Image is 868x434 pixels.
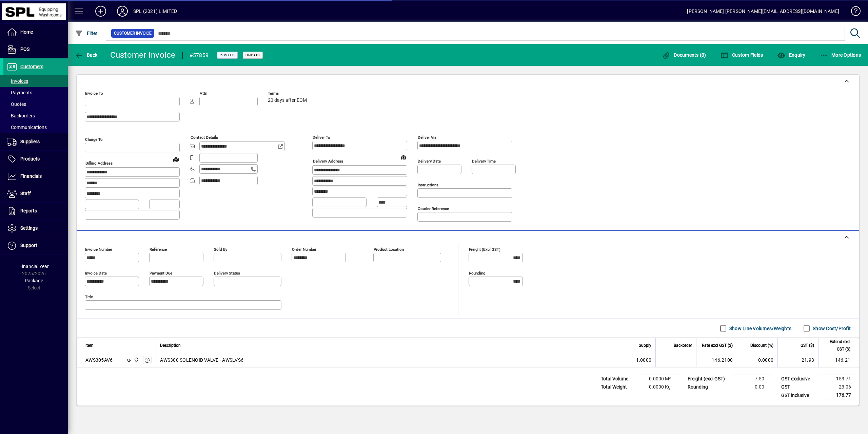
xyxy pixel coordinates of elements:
button: Filter [73,27,99,39]
a: View on map [171,154,181,165]
div: #57859 [190,50,209,61]
span: Quotes [7,101,26,107]
mat-label: Deliver To [313,135,330,140]
a: Financials [3,168,68,185]
td: Rounding [684,383,732,391]
span: AWS300 SOLENOID VALVE - AWSLVS6 [160,357,243,363]
a: Settings [3,220,68,237]
td: 0.0000 Kg [638,383,679,391]
span: Terms [268,91,309,96]
td: GST [778,383,818,391]
a: Invoices [3,75,68,87]
label: Show Line Volumes/Weights [728,325,791,332]
td: 176.77 [818,391,859,400]
span: Customers [20,64,43,69]
span: 1.0000 [636,357,652,363]
mat-label: Invoice number [85,247,112,252]
td: Freight (excl GST) [684,375,732,383]
span: 20 days after EOM [268,98,307,103]
mat-label: Charge To [85,137,103,142]
td: GST inclusive [778,391,818,400]
span: Documents (0) [662,52,706,58]
span: Item [85,342,94,349]
span: SPL (2021) Limited [132,356,140,364]
span: Unpaid [245,53,260,57]
span: Description [160,342,181,349]
mat-label: Invoice date [85,271,107,276]
span: Filter [75,31,98,36]
span: Invoices [7,78,28,84]
mat-label: Reference [150,247,167,252]
span: Payments [7,90,32,95]
span: Backorder [674,342,692,349]
td: Total Volume [597,375,638,383]
span: Package [25,278,43,283]
app-page-header-button: Back [68,49,105,61]
a: Products [3,151,68,168]
span: Discount (%) [750,342,773,349]
span: Financials [20,173,42,179]
mat-label: Title [85,295,93,299]
span: Products [20,156,40,162]
mat-label: Invoice To [85,91,103,96]
span: Communications [7,125,47,130]
mat-label: Order number [292,247,316,252]
td: 21.93 [777,353,818,367]
a: Support [3,237,68,254]
span: Customer Invoice [114,30,152,37]
mat-label: Delivery status [214,271,240,276]
div: SPL (2021) LIMITED [133,6,177,17]
span: Posted [220,53,235,57]
mat-label: Delivery date [418,159,441,164]
td: 0.0000 M³ [638,375,679,383]
mat-label: Attn [200,91,207,96]
button: Back [73,49,99,61]
td: 23.06 [818,383,859,391]
button: Enquiry [775,49,807,61]
mat-label: Payment due [150,271,172,276]
div: 146.2100 [701,357,733,363]
span: Custom Fields [721,52,763,58]
span: Backorders [7,113,35,118]
td: 0.00 [732,383,772,391]
span: Settings [20,225,38,231]
span: More Options [820,52,861,58]
button: Add [90,5,112,17]
span: Support [20,243,37,248]
mat-label: Instructions [418,183,438,187]
td: Total Weight [597,383,638,391]
a: Reports [3,203,68,220]
a: Staff [3,185,68,202]
span: Reports [20,208,37,213]
span: Rate excl GST ($) [702,342,733,349]
a: Backorders [3,110,68,121]
mat-label: Rounding [469,271,485,276]
button: Custom Fields [719,49,765,61]
mat-label: Delivery time [472,159,496,164]
span: Staff [20,191,31,196]
label: Show Cost/Profit [811,325,851,332]
span: Suppliers [20,139,40,144]
span: GST ($) [801,342,814,349]
button: Profile [112,5,133,17]
mat-label: Freight (excl GST) [469,247,500,252]
mat-label: Deliver via [418,135,436,140]
a: POS [3,41,68,58]
td: 153.71 [818,375,859,383]
td: 146.21 [818,353,859,367]
mat-label: Sold by [214,247,227,252]
a: View on map [398,152,409,163]
td: 0.0000 [737,353,777,367]
a: Home [3,24,68,41]
span: Home [20,29,33,35]
button: More Options [818,49,863,61]
div: AWS305AV6 [85,357,113,363]
div: Customer Invoice [110,50,176,60]
a: Suppliers [3,133,68,150]
span: Supply [639,342,651,349]
div: [PERSON_NAME] [PERSON_NAME][EMAIL_ADDRESS][DOMAIN_NAME] [687,6,839,17]
span: Extend excl GST ($) [823,338,850,353]
a: Communications [3,121,68,133]
mat-label: Courier Reference [418,206,449,211]
a: Knowledge Base [846,1,860,23]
